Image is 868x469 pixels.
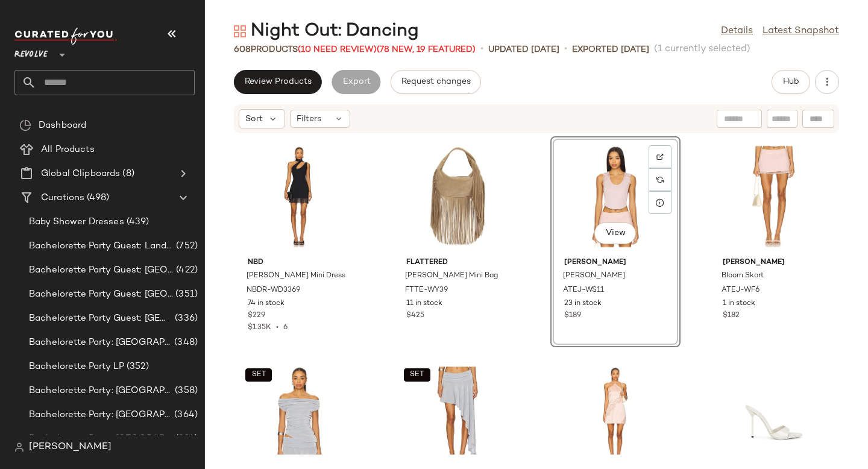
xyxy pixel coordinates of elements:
span: [PERSON_NAME] Mini Dress [247,271,345,282]
span: (439) [124,215,149,229]
span: Bachelorette Party: [GEOGRAPHIC_DATA] [29,384,172,398]
span: (1 currently selected) [654,42,750,57]
img: svg%3e [14,442,24,452]
span: (364) [172,408,198,422]
span: ATEJ-WS11 [563,285,604,296]
span: [PERSON_NAME] Mini Bag [405,271,498,282]
span: (348) [172,336,198,350]
span: ATEJ-WF6 [722,285,759,296]
img: ATEJ-WF6_V1.jpg [713,140,835,253]
span: Baby Shower Dresses [29,215,124,229]
span: [PERSON_NAME] [29,440,112,455]
span: [PERSON_NAME] [563,271,625,282]
span: (498) [84,191,109,205]
span: (351) [173,288,198,301]
span: 1 in stock [723,298,755,309]
span: Sort [245,113,263,125]
img: ATEJ-WS11_V1.jpg [555,140,676,253]
span: [PERSON_NAME] [723,257,825,268]
span: SET [409,371,424,379]
span: (422) [174,263,198,277]
a: Latest Snapshot [763,24,839,39]
button: Request changes [391,70,481,94]
span: Global Clipboards [41,167,120,181]
button: View [594,222,635,244]
img: svg%3e [234,25,246,37]
p: Exported [DATE] [572,43,649,56]
span: (324) [173,432,198,446]
span: (336) [172,312,198,326]
button: Review Products [234,70,322,94]
img: svg%3e [19,119,31,131]
span: NBDR-WD3369 [247,285,300,296]
span: Hub [782,77,799,87]
span: SET [251,371,266,379]
span: Revolve [14,41,48,63]
button: Hub [772,70,810,94]
img: FTTE-WY39_V1.jpg [397,140,518,253]
button: SET [404,368,430,382]
span: Curations [41,191,84,205]
span: Bachelorette Party Guest: [GEOGRAPHIC_DATA] [29,288,173,301]
span: FTTE-WY39 [405,285,448,296]
span: Review Products [244,77,312,87]
div: Products [234,43,476,56]
span: • [271,324,283,332]
span: $229 [248,310,265,321]
span: • [480,42,483,57]
span: Bachelorette Party Guest: Landing Page [29,239,174,253]
span: Bachelorette Party Guest: [GEOGRAPHIC_DATA] [29,263,174,277]
span: Request changes [401,77,471,87]
span: Bachelorette Party: [GEOGRAPHIC_DATA] [29,336,172,350]
p: updated [DATE] [488,43,559,56]
span: $182 [723,310,740,321]
img: svg%3e [656,153,664,160]
span: Bloom Skort [722,271,764,282]
span: Dashboard [39,119,86,133]
span: Bachelorette Party LP [29,360,124,374]
span: NBD [248,257,350,268]
span: 11 in stock [406,298,442,309]
span: Flattered [406,257,509,268]
span: Bachelorette Party: [GEOGRAPHIC_DATA] [29,432,173,446]
span: $1.35K [248,324,271,332]
img: cfy_white_logo.C9jOOHJF.svg [14,28,117,45]
span: (752) [174,239,198,253]
span: (8) [120,167,134,181]
span: (78 New, 19 Featured) [377,45,476,54]
span: Bachelorette Party: [GEOGRAPHIC_DATA] [29,408,172,422]
span: (10 Need Review) [298,45,377,54]
span: 74 in stock [248,298,285,309]
span: Bachelorette Party Guest: [GEOGRAPHIC_DATA] [29,312,172,326]
img: NBDR-WD3369_V1.jpg [238,140,360,253]
span: 608 [234,45,251,54]
div: Night Out: Dancing [234,19,419,43]
a: Details [721,24,753,39]
span: 6 [283,324,288,332]
span: (358) [172,384,198,398]
img: svg%3e [656,176,664,183]
span: (352) [124,360,149,374]
span: $425 [406,310,424,321]
span: View [605,228,625,238]
button: SET [245,368,272,382]
span: • [564,42,567,57]
span: Filters [297,113,321,125]
span: All Products [41,143,95,157]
